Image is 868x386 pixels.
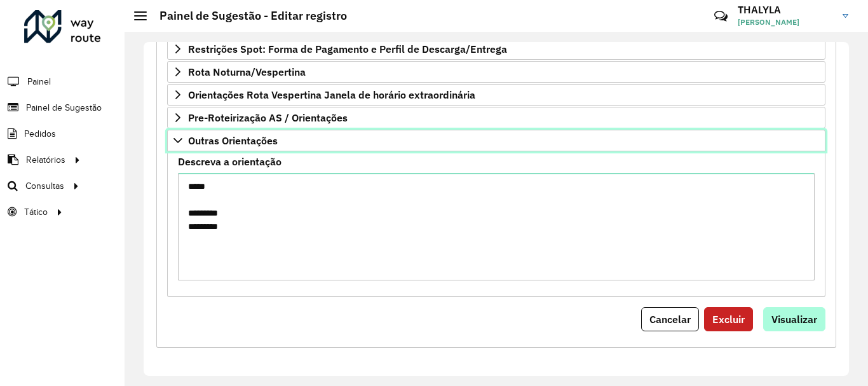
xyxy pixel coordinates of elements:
a: Pre-Roteirização AS / Orientações [167,107,825,128]
span: Pedidos [24,127,56,141]
span: Consultas [25,179,64,193]
a: Orientações Rota Vespertina Janela de horário extraordinária [167,84,825,106]
h2: Painel de Sugestão - Editar registro [147,9,347,23]
span: Orientações Rota Vespertina Janela de horário extraordinária [188,90,475,100]
a: Rota Noturna/Vespertina [167,61,825,83]
span: Painel [27,75,51,88]
button: Excluir [704,307,753,331]
span: Restrições Spot: Forma de Pagamento e Perfil de Descarga/Entrega [188,44,507,54]
button: Cancelar [641,307,699,331]
span: Painel de Sugestão [26,101,102,114]
span: Pre-Roteirização AS / Orientações [188,113,348,123]
h3: THALYLA [738,4,833,16]
button: Visualizar [763,307,825,331]
label: Descreva a orientação [178,154,281,169]
a: Outras Orientações [167,130,825,151]
span: [PERSON_NAME] [738,17,833,28]
span: Visualizar [771,313,817,326]
span: Cancelar [649,313,691,326]
span: Outras Orientações [188,135,278,146]
a: Contato Rápido [707,3,735,30]
span: Relatórios [26,153,65,167]
span: Excluir [712,313,745,326]
span: Rota Noturna/Vespertina [188,67,306,77]
span: Tático [24,205,48,219]
div: Outras Orientações [167,151,825,297]
a: Restrições Spot: Forma de Pagamento e Perfil de Descarga/Entrega [167,38,825,60]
